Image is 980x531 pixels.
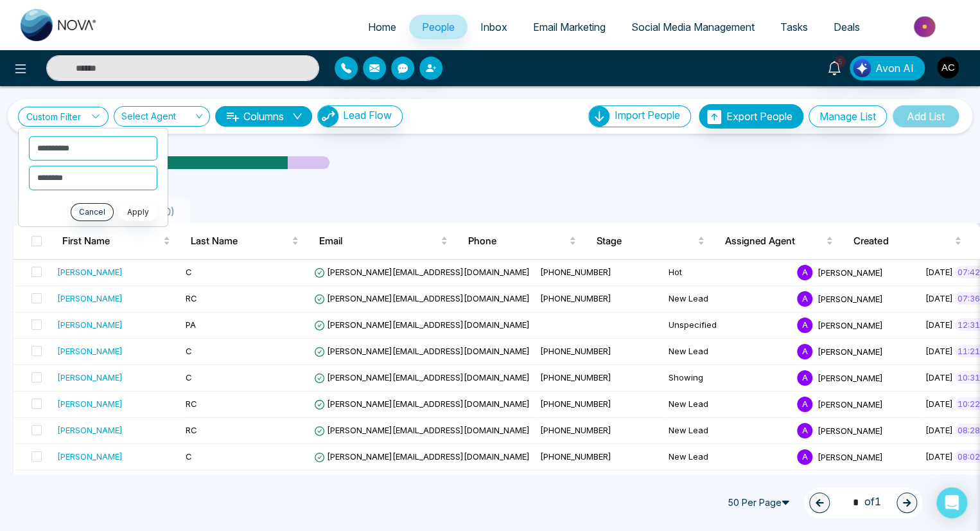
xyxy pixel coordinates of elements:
a: Email Marketing [520,15,618,39]
span: A [797,291,812,307]
span: Avon AI [875,60,914,76]
span: A [797,449,812,465]
a: Social Media Management [618,15,767,39]
span: RC [186,399,197,409]
div: [PERSON_NAME] [57,265,123,278]
td: New Lead [663,392,792,418]
a: Inbox [468,15,520,39]
span: Social Media Management [631,21,755,33]
button: Avon AI [850,56,925,80]
span: [PERSON_NAME][EMAIL_ADDRESS][DOMAIN_NAME] [314,451,530,462]
td: New Lead [663,339,792,365]
span: Phone [468,233,566,249]
span: [PERSON_NAME] [818,319,883,330]
div: [PERSON_NAME] [57,424,123,437]
span: Last Name [191,233,289,249]
button: Columnsdown [215,106,312,127]
th: First Name [52,223,180,259]
span: [DATE] [925,293,953,303]
th: Created [843,223,972,259]
span: [PERSON_NAME][EMAIL_ADDRESS][DOMAIN_NAME] [314,293,530,303]
img: Market-place.gif [879,12,972,41]
span: Home [368,21,396,33]
span: [PHONE_NUMBER] [540,267,611,277]
span: C [186,451,192,462]
span: [DATE] [925,267,953,277]
span: Created [853,233,952,249]
div: Open Intercom Messenger [936,487,967,518]
span: [PERSON_NAME][EMAIL_ADDRESS][DOMAIN_NAME] [314,346,530,356]
th: Phone [458,223,586,259]
button: Apply [119,203,157,221]
a: Home [355,15,409,39]
div: [PERSON_NAME] [57,450,123,463]
span: [DATE] [925,319,953,330]
span: [PERSON_NAME] [818,346,883,356]
span: Assigned Agent [725,233,823,249]
td: New Lead [663,471,792,497]
td: Hot [663,260,792,286]
span: People [422,21,455,33]
span: PA [186,319,196,330]
img: Lead Flow [853,59,871,77]
span: [PHONE_NUMBER] [540,399,611,409]
span: 5 [834,56,846,67]
a: People [409,15,468,39]
div: [PERSON_NAME] [57,371,123,384]
a: Deals [821,15,873,39]
span: [PERSON_NAME] [818,425,883,435]
span: C [186,346,192,356]
span: [PERSON_NAME] [818,267,883,277]
span: C [186,372,192,382]
span: Import People [615,109,680,122]
span: [PERSON_NAME][EMAIL_ADDRESS][DOMAIN_NAME] [314,267,530,277]
th: Email [309,223,458,259]
button: Export People [699,104,803,129]
span: [DATE] [925,425,953,435]
th: Stage [586,223,715,259]
span: RC [186,293,197,303]
span: A [797,397,812,412]
span: Email [319,233,438,249]
td: Unspecified [663,312,792,339]
div: [PERSON_NAME] [57,345,123,357]
a: 5 [819,56,850,78]
span: [PHONE_NUMBER] [540,372,611,382]
img: Lead Flow [318,106,338,127]
span: 50 Per Page [722,492,799,513]
img: User Avatar [937,57,959,78]
button: Manage List [809,105,887,127]
span: of 1 [845,494,881,511]
span: [PHONE_NUMBER] [540,451,611,462]
a: Tasks [767,15,821,39]
td: New Lead [663,418,792,444]
span: Deals [834,21,860,33]
span: [PERSON_NAME] [818,293,883,303]
a: Custom Filter [18,107,109,127]
span: [PERSON_NAME] [818,451,883,462]
span: C [186,267,192,277]
span: RC [186,425,197,435]
span: [PERSON_NAME][EMAIL_ADDRESS][DOMAIN_NAME] [314,319,530,330]
img: Nova CRM Logo [21,9,98,41]
span: [DATE] [925,346,953,356]
button: Lead Flow [317,105,403,127]
span: A [797,265,812,280]
span: [PERSON_NAME] [818,372,883,382]
span: [DATE] [925,372,953,382]
span: [PERSON_NAME][EMAIL_ADDRESS][DOMAIN_NAME] [314,372,530,382]
span: Stage [597,233,695,249]
div: [PERSON_NAME] [57,397,123,410]
span: A [797,318,812,333]
span: Inbox [480,21,507,33]
td: Showing [663,365,792,392]
span: Tasks [780,21,808,33]
div: [PERSON_NAME] [57,318,123,331]
th: Assigned Agent [715,223,843,259]
span: A [797,370,812,386]
span: [PHONE_NUMBER] [540,425,611,435]
div: [PERSON_NAME] [57,292,123,305]
span: A [797,344,812,359]
span: [PERSON_NAME] [818,399,883,409]
a: Lead FlowLead Flow [312,105,403,127]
